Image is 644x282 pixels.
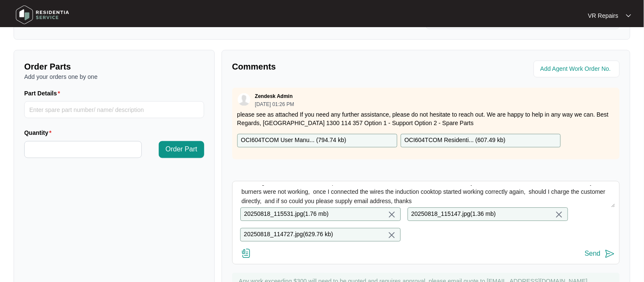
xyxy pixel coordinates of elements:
[244,230,333,240] p: 20250818_114727.jpg ( 629.76 kb )
[540,64,615,74] input: Add Agent Work Order No.
[244,210,329,219] p: 20250818_115531.jpg ( 1.76 mb )
[588,11,619,20] p: VR Repairs
[585,250,601,258] div: Send
[411,210,496,219] p: 20250818_115147.jpg ( 1.36 mb )
[387,210,397,220] img: close
[387,230,397,240] img: close
[232,61,420,73] p: Comments
[554,210,564,220] img: close
[159,141,204,158] button: Order Part
[24,89,64,98] label: Part Details
[24,73,204,81] p: Add your orders one by one
[405,136,506,145] p: OCI604TCOM Residenti... ( 607.49 kb )
[626,14,631,18] img: dropdown arrow
[241,248,251,259] img: file-attachment-doc.svg
[166,145,197,155] span: Order Part
[237,186,615,208] textarea: I investigated this induction cooktop, and found that the installation was done incorrectly and t...
[25,142,141,158] input: Quantity
[24,61,204,73] p: Order Parts
[237,110,615,127] p: please see as attached If you need any further assistance, please do not hesitate to reach out. W...
[238,93,250,106] img: user.svg
[255,102,294,107] p: [DATE] 01:26 PM
[605,249,615,259] img: send-icon.svg
[585,248,615,260] button: Send
[255,93,293,100] p: Zendesk Admin
[13,2,72,28] img: residentia service logo
[24,129,55,137] label: Quantity
[241,136,346,145] p: OCI604TCOM User Manu... ( 794.74 kb )
[24,101,204,118] input: Part Details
